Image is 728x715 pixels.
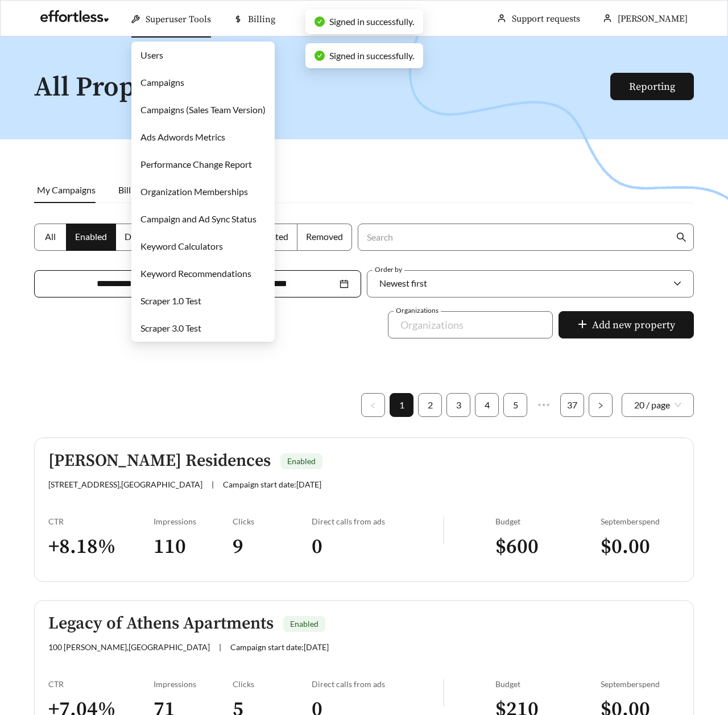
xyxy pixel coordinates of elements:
li: 1 [390,393,413,417]
div: Budget [495,679,601,689]
span: Billing [248,14,275,25]
a: Ads Adwords Metrics [140,131,225,142]
a: 37 [561,394,584,416]
img: line [443,516,444,544]
a: Campaign and Ad Sync Status [140,213,257,224]
a: 1 [390,394,413,416]
span: | [212,480,214,489]
a: Campaigns [140,77,184,88]
div: Impressions [154,679,233,689]
button: right [589,393,613,417]
div: September spend [601,679,680,689]
span: Campaign start date: [DATE] [230,642,329,652]
div: Page Size [622,393,694,417]
div: Direct calls from ads [312,679,443,689]
h3: $ 0.00 [601,534,680,560]
span: [PERSON_NAME] [618,13,688,24]
li: Previous Page [361,393,385,417]
span: | [219,642,221,652]
div: Clicks [233,679,312,689]
span: check-circle [315,16,325,27]
span: Billing [118,184,143,195]
span: ••• [532,393,556,417]
a: [PERSON_NAME] ResidencesEnabled[STREET_ADDRESS],[GEOGRAPHIC_DATA]|Campaign start date:[DATE]CTR+8... [34,437,694,582]
h5: [PERSON_NAME] Residences [48,452,271,470]
span: Add new property [592,317,675,333]
div: Impressions [154,516,233,526]
button: plusAdd new property [559,311,694,338]
a: Organization Memberships [140,186,248,197]
h1: All Properties [34,73,611,103]
span: plus [577,319,588,332]
div: Budget [495,516,601,526]
span: right [597,402,604,409]
div: CTR [48,679,154,689]
h3: 110 [154,534,233,560]
div: Clicks [233,516,312,526]
span: Delinquent [125,231,169,242]
span: Signed in successfully. [329,50,414,61]
li: 3 [446,393,470,417]
a: Keyword Recommendations [140,268,251,279]
span: Superuser Tools [146,14,211,25]
button: left [361,393,385,417]
span: 100 [PERSON_NAME] , [GEOGRAPHIC_DATA] [48,642,210,652]
li: Next Page [589,393,613,417]
button: Reporting [610,73,694,100]
h3: + 8.18 % [48,534,154,560]
span: Signed in successfully. [329,16,414,27]
span: Campaign start date: [DATE] [223,480,321,489]
a: Support requests [512,13,580,24]
span: Enabled [75,231,107,242]
a: 3 [447,394,470,416]
div: September spend [601,516,680,526]
span: My Campaigns [37,184,96,195]
h3: 9 [233,534,312,560]
a: Scraper 1.0 Test [140,295,201,306]
span: Newest first [379,278,427,288]
span: 20 / page [634,394,681,416]
a: 2 [419,394,441,416]
a: Performance Change Report [140,159,252,170]
span: Enabled [287,456,316,466]
span: [STREET_ADDRESS] , [GEOGRAPHIC_DATA] [48,480,202,489]
span: Enabled [290,619,318,629]
a: Reporting [629,80,675,93]
a: Users [140,49,163,60]
li: 5 [503,393,527,417]
span: check-circle [315,51,325,61]
li: 37 [560,393,584,417]
li: 4 [475,393,499,417]
span: Removed [306,231,343,242]
h5: Legacy of Athens Apartments [48,614,274,633]
span: All [45,231,56,242]
li: Next 5 Pages [532,393,556,417]
li: 2 [418,393,442,417]
h3: $ 600 [495,534,601,560]
a: Campaigns (Sales Team Version) [140,104,266,115]
span: search [676,232,686,242]
a: Scraper 3.0 Test [140,323,201,333]
a: 5 [504,394,527,416]
div: CTR [48,516,154,526]
a: Keyword Calculators [140,241,223,251]
span: left [370,402,377,409]
img: line [443,679,444,706]
div: Direct calls from ads [312,516,443,526]
a: 4 [475,394,498,416]
h3: 0 [312,534,443,560]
